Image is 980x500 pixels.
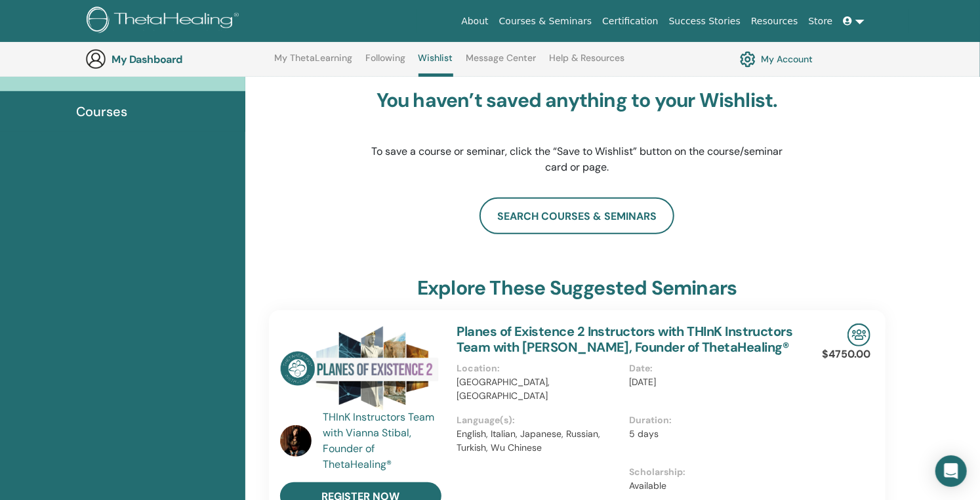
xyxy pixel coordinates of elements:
p: Available [630,479,794,493]
img: default.jpg [280,425,312,457]
a: Store [804,9,838,33]
a: THInK Instructors Team with Vianna Stibal, Founder of ThetaHealing® [323,409,444,472]
a: Resources [746,9,804,33]
a: Success Stories [664,9,746,33]
a: Help & Resources [549,52,624,73]
p: [DATE] [630,375,794,389]
img: In-Person Seminar [847,323,870,346]
img: logo.png [87,7,243,36]
h3: You haven’t saved anything to your Wishlist. [371,89,784,112]
h3: explore these suggested seminars [417,276,737,300]
img: Planes of Existence 2 Instructors [280,323,441,413]
a: My ThetaLearning [274,52,352,73]
p: To save a course or seminar, click the “Save to Wishlist” button on the course/seminar card or page. [371,144,784,175]
p: 5 days [630,427,794,441]
img: cog.svg [740,48,756,70]
p: Duration : [630,413,794,427]
p: Language(s) : [457,413,622,427]
p: [GEOGRAPHIC_DATA], [GEOGRAPHIC_DATA] [457,375,622,403]
a: Message Center [466,52,536,73]
p: Date : [630,362,794,375]
a: Certification [597,9,663,33]
a: Wishlist [419,52,453,77]
a: My Account [740,48,813,70]
h3: My Dashboard [112,53,243,66]
p: English, Italian, Japanese, Russian, Turkish, Wu Chinese [457,427,622,455]
a: Following [365,52,405,73]
span: Courses [76,102,127,121]
div: Open Intercom Messenger [935,455,967,487]
a: About [456,9,493,33]
a: search courses & seminars [480,198,674,234]
p: Location : [457,362,622,375]
a: Planes of Existence 2 Instructors with THInK Instructors Team with [PERSON_NAME], Founder of Thet... [457,323,793,356]
p: Scholarship : [630,465,794,479]
a: Courses & Seminars [494,9,598,33]
p: $4750.00 [822,346,870,362]
img: generic-user-icon.jpg [85,49,106,70]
